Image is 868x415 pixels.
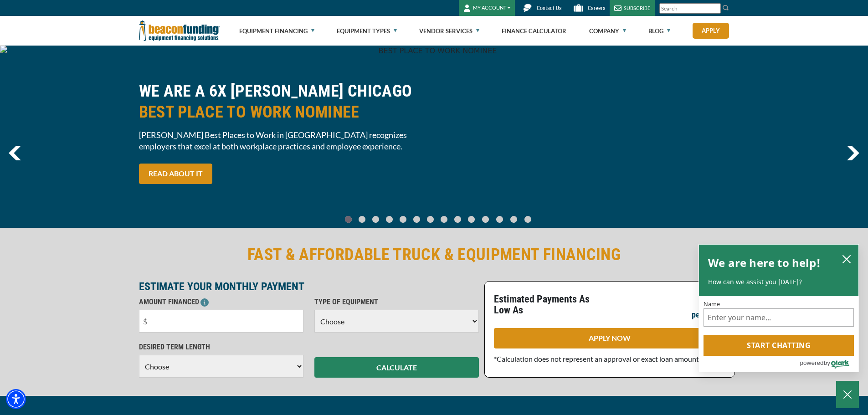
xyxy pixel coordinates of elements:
[494,294,604,316] p: Estimated Payments As Low As
[708,277,849,287] p: How can we assist you [DATE]?
[480,215,491,223] a: Go To Slide 10
[314,297,479,307] p: TYPE OF EQUIPMENT
[411,215,422,223] a: Go To Slide 5
[139,244,729,265] h2: FAST & AFFORDABLE TRUCK & EQUIPMENT FINANCING
[398,215,409,223] a: Go To Slide 4
[139,342,303,353] p: DESIRED TERM LENGTH
[370,215,381,223] a: Go To Slide 2
[9,146,21,160] img: Left Navigator
[384,215,395,223] a: Go To Slide 3
[139,297,303,307] p: AMOUNT FINANCED
[699,244,859,373] div: olark chatbox
[847,146,859,160] a: next
[494,328,725,348] a: APPLY NOW
[139,310,303,333] input: $
[425,215,436,223] a: Go To Slide 6
[704,308,854,327] input: Name
[6,389,26,409] div: Accessibility Menu
[824,357,830,369] span: by
[139,164,212,184] a: READ ABOUT IT
[836,381,859,408] button: Close Chatbox
[692,309,725,320] p: per month
[659,3,721,14] input: Search
[419,16,479,46] a: Vendor Services
[343,215,354,223] a: Go To Slide 0
[648,16,670,46] a: Blog
[139,281,479,292] p: ESTIMATE YOUR MONTHLY PAYMENT
[693,23,729,39] a: Apply
[452,215,463,223] a: Go To Slide 8
[139,16,220,46] img: Beacon Funding Corporation logo
[722,4,729,11] img: Search
[9,146,21,160] a: previous
[708,254,821,272] h2: We are here to help!
[314,357,479,378] button: CALCULATE
[704,335,854,356] button: Start chatting
[537,5,561,11] span: Contact Us
[502,16,566,46] a: Finance Calculator
[588,5,605,11] span: Careers
[508,215,519,223] a: Go To Slide 12
[522,215,534,223] a: Go To Slide 13
[337,16,397,46] a: Equipment Types
[239,16,314,46] a: Equipment Financing
[800,356,858,372] a: Powered by Olark - open in a new tab
[589,16,626,46] a: Company
[139,102,429,123] span: BEST PLACE TO WORK NOMINEE
[439,215,450,223] a: Go To Slide 7
[800,357,823,369] span: powered
[139,81,429,123] h2: WE ARE A 6X [PERSON_NAME] CHICAGO
[847,146,859,160] img: Right Navigator
[466,215,477,223] a: Go To Slide 9
[494,354,700,363] span: *Calculation does not represent an approval or exact loan amount.
[704,301,854,307] label: Name
[494,215,505,223] a: Go To Slide 11
[839,252,854,265] button: close chatbox
[139,129,429,152] span: [PERSON_NAME] Best Places to Work in [GEOGRAPHIC_DATA] recognizes employers that excel at both wo...
[357,215,368,223] a: Go To Slide 1
[711,5,719,12] a: Clear search text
